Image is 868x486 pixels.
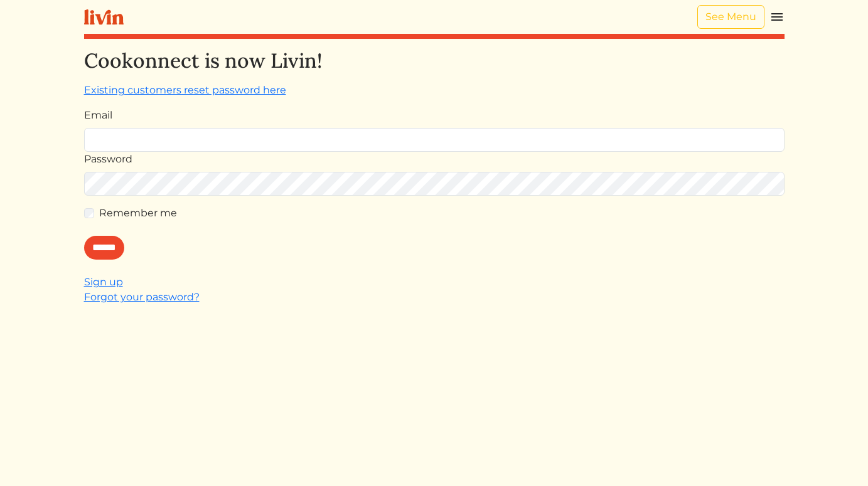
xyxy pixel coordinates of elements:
[84,9,124,25] img: livin-logo-a0d97d1a881af30f6274990eb6222085a2533c92bbd1e4f22c21b4f0d0e3210c.svg
[84,84,286,96] a: Existing customers reset password here
[769,9,785,24] img: menu_hamburger-cb6d353cf0ecd9f46ceae1c99ecbeb4a00e71ca567a856bd81f57e9d8c17bb26.svg
[84,108,112,123] label: Email
[84,291,200,303] a: Forgot your password?
[697,5,764,29] a: See Menu
[84,276,123,288] a: Sign up
[99,206,177,221] label: Remember me
[84,49,785,73] h2: Cookonnect is now Livin!
[84,152,132,167] label: Password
